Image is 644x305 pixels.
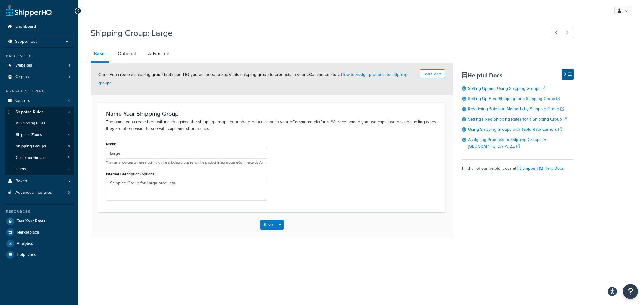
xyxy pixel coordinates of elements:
[468,126,562,133] a: Using Shipping Groups with Table Rate Carriers
[15,179,27,184] span: Boxes
[5,209,74,214] div: Resources
[15,39,37,44] span: Scope: Test
[5,227,74,238] a: Marketplace
[5,107,74,175] li: Shipping Rules
[5,216,74,227] a: Test Your Rates
[106,142,118,146] label: Name
[5,21,74,32] a: Dashboard
[17,252,36,257] span: Help Docs
[68,144,70,149] span: 8
[5,238,74,249] a: Analytics
[15,98,30,103] span: Carriers
[115,46,139,61] a: Optional
[623,284,638,299] button: Open Resource Center
[517,165,564,171] a: ShipperHQ Help Docs
[16,132,42,137] span: Shipping Zones
[5,164,74,175] li: Filters
[562,28,574,38] a: Next Record
[69,74,70,80] span: 1
[5,129,74,140] li: Shipping Zones
[260,220,277,230] button: Save
[17,241,33,246] span: Analytics
[91,46,109,63] a: Basic
[5,71,74,83] li: Origins
[5,89,74,94] div: Manage Shipping
[17,230,39,235] span: Marketplace
[468,96,560,102] a: Setting Up Free Shipping for a Shipping Group
[98,71,408,86] span: Once you create a shipping group in ShipperHQ you will need to apply this shipping group to produ...
[5,176,74,187] a: Boxes
[5,60,74,71] li: Websites
[106,160,267,165] p: The name you create here must match the shipping group set on the product listing in your eCommer...
[5,152,74,163] a: Customer Groups5
[15,24,36,29] span: Dashboard
[68,155,70,160] span: 5
[15,110,43,115] span: Shipping Rules
[468,137,546,149] a: Assigning Products to Shipping Groups in [GEOGRAPHIC_DATA] 2.x
[5,95,74,106] a: Carriers4
[106,172,157,176] label: Internal Description (optional)
[106,110,437,117] h3: Name Your Shipping Group
[5,54,74,59] div: Basic Setup
[468,116,567,122] a: Setting Fixed Shipping Rates for a Shipping Group
[16,167,26,172] span: Filters
[91,27,540,39] h1: Shipping Group: Large
[68,98,70,103] span: 4
[462,72,574,79] h3: Helpful Docs
[5,129,74,140] a: Shipping Zones5
[106,178,267,200] textarea: Shipping Group for Large products
[468,85,545,92] a: Setting Up and Using Shipping Groups
[5,152,74,163] li: Customer Groups
[106,119,437,132] p: The name you create here will match against the shipping group set on the product listing in your...
[16,121,45,126] span: All Shipping Rules
[68,190,70,195] span: 3
[5,71,74,83] a: Origins1
[17,219,46,224] span: Test Your Rates
[15,74,29,80] span: Origins
[145,46,172,61] a: Advanced
[16,155,45,160] span: Customer Groups
[420,69,445,78] button: Learn More
[5,187,74,198] a: Advanced Features3
[562,69,574,80] button: Hide Help Docs
[551,28,563,38] a: Previous Record
[68,132,70,137] span: 5
[5,60,74,71] a: Websites1
[5,118,74,129] a: AllShipping Rules2
[5,141,74,152] li: Shipping Groups
[15,190,52,195] span: Advanced Features
[5,249,74,260] a: Help Docs
[69,63,70,68] span: 1
[15,63,32,68] span: Websites
[468,106,564,112] a: Restricting Shipping Methods by Shipping Group
[5,187,74,198] li: Advanced Features
[16,144,46,149] span: Shipping Groups
[5,164,74,175] a: Filters2
[5,141,74,152] a: Shipping Groups8
[68,121,70,126] span: 2
[5,95,74,106] li: Carriers
[68,167,70,172] span: 2
[5,107,74,118] a: Shipping Rules
[462,159,574,173] div: Find all of our helpful docs at:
